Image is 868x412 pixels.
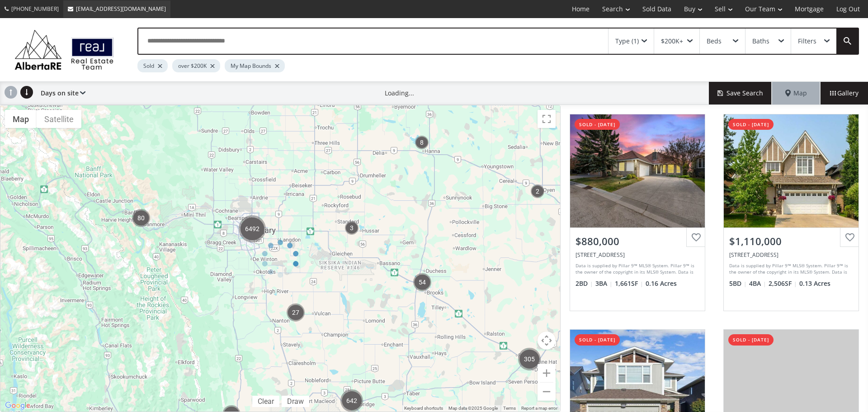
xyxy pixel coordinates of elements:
[820,82,868,104] div: Gallery
[799,279,830,288] span: 0.13 Acres
[729,262,851,276] div: Data is supplied by Pillar 9™ MLS® System. Pillar 9™ is the owner of the copyright in its MLS® Sy...
[752,38,769,44] div: Baths
[646,279,677,288] span: 0.16 Acres
[772,82,820,104] div: Map
[10,27,118,72] img: Logo
[576,262,697,276] div: Data is supplied by Pillar 9™ MLS® System. Pillar 9™ is the owner of the copyright in its MLS® Sy...
[785,89,807,98] span: Map
[561,105,714,320] a: sold - [DATE]$880,000[STREET_ADDRESS]Data is supplied by Pillar 9™ MLS® System. Pillar 9™ is the ...
[749,279,766,288] span: 4 BA
[576,234,699,248] div: $880,000
[576,279,593,288] span: 2 BD
[769,279,797,288] span: 2,506 SF
[830,89,859,98] span: Gallery
[729,251,853,259] div: 242 Discovery Ridge Bay SW, Calgary, AB T3H 5T7
[36,82,85,104] div: Days on site
[714,105,868,320] a: sold - [DATE]$1,110,000[STREET_ADDRESS]Data is supplied by Pillar 9™ MLS® System. Pillar 9™ is th...
[707,38,722,44] div: Beds
[615,38,639,44] div: Type (1)
[172,59,220,72] div: over $200K
[798,38,816,44] div: Filters
[729,234,853,248] div: $1,110,000
[63,0,170,17] a: [EMAIL_ADDRESS][DOMAIN_NAME]
[595,279,613,288] span: 3 BA
[225,59,285,72] div: My Map Bounds
[137,59,168,72] div: Sold
[11,5,59,13] span: [PHONE_NUMBER]
[729,279,747,288] span: 5 BD
[709,82,772,104] button: Save Search
[385,89,414,98] div: Loading...
[615,279,643,288] span: 1,661 SF
[661,38,683,44] div: $200K+
[576,251,699,259] div: 156 Scenic Ridge Crescent NW, Calgary, AB T3L 1V7
[76,5,166,13] span: [EMAIL_ADDRESS][DOMAIN_NAME]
